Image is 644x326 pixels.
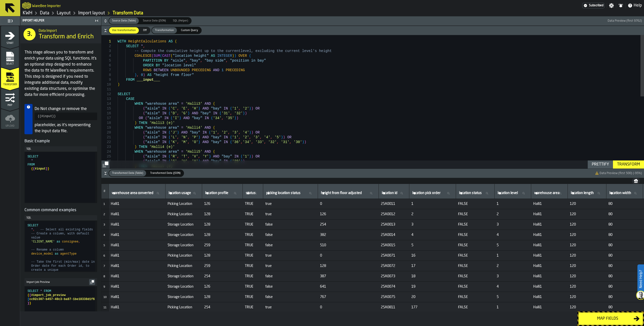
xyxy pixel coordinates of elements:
[109,18,139,24] div: thumb
[234,111,243,115] span: '32'
[139,116,143,120] span: OR
[582,3,605,8] div: Menu Subscription
[139,27,150,34] label: button-switch-multi-Off
[126,78,135,82] span: FROM
[135,73,137,77] span: )
[110,171,145,175] span: Transformed Data (Table)
[171,116,173,120] span: (
[169,140,171,144] span: (
[236,116,238,120] span: )
[143,73,145,77] span: )
[178,27,201,34] div: thumb
[181,106,187,111] span: 'E'
[162,63,196,67] span: "location level"
[169,135,171,139] span: (
[162,140,166,144] span: IN
[57,10,71,16] a: link-to-/wh/i/4fb45246-3b77-4bb5-b880-c337c3c5facb/designer
[141,19,168,23] span: Source Data (JSON)
[230,135,232,139] span: (
[190,130,200,134] span: "bay"
[22,1,31,10] a: logo-header
[173,116,179,120] span: 'I'
[320,190,377,197] input: label
[249,135,251,139] span: ,
[101,116,111,121] div: 17
[205,102,211,106] span: AND
[22,10,332,16] nav: Breadcrumb
[232,135,238,139] span: '1'
[255,130,260,134] span: OR
[238,54,247,58] span: OVER
[101,53,111,58] div: 4
[118,92,130,96] span: SELECT
[177,130,179,134] span: )
[156,63,160,67] span: BY
[170,18,191,24] div: thumb
[185,59,187,63] span: ,
[162,135,166,139] span: IN
[265,190,316,197] input: label
[20,16,101,25] header: Import Helper
[238,135,240,139] span: ,
[283,135,285,139] span: )
[101,82,111,87] div: 10
[154,54,160,58] span: SUM
[162,111,166,115] span: IN
[179,28,200,33] span: Custom Query
[171,111,177,115] span: 'D'
[147,170,183,176] div: thumb
[171,54,173,58] span: (
[211,116,213,120] span: (
[93,18,100,24] label: button-toggle-Close me
[143,59,162,63] span: PARTITION
[1,104,19,107] span: Map
[205,116,209,120] span: IN
[213,116,222,120] span: '34'
[171,106,177,111] span: 'C'
[230,106,232,111] span: (
[145,106,160,111] span: "aisle"
[589,4,603,7] span: Subscribed
[164,59,169,63] span: BY
[101,111,111,116] div: 16
[137,78,160,82] span: ___input___
[238,130,240,134] span: ,
[1,42,19,45] span: Start
[101,49,111,53] div: 3
[224,106,228,111] span: IN
[202,130,207,134] span: IN
[226,68,245,72] span: PRECEDING
[149,121,175,125] span: 'Halli3 (e)'
[147,170,184,177] label: button-switch-multi-Transformed Data (JSON)
[222,111,230,115] span: '31'
[211,130,217,134] span: '1'
[152,27,177,34] div: thumb
[101,130,111,135] div: 20
[101,44,111,49] div: 2
[181,126,183,130] span: =
[101,73,111,77] div: 8
[147,116,162,120] span: "aisle"
[613,160,644,169] button: button-Transform
[168,190,200,197] input: label
[135,102,143,106] span: WHEN
[109,27,139,34] label: button-switch-multi-Use transformation
[101,63,111,68] div: 6
[110,28,138,33] span: Use transformation
[169,106,171,111] span: (
[222,116,224,120] span: ,
[162,130,166,134] span: IN
[192,135,198,139] span: 'P'
[35,122,97,134] p: placeholder, as it's representing the input data file.
[40,10,49,16] a: link-to-/wh/i/4fb45246-3b77-4bb5-b880-c337c3c5facb/data
[175,39,177,43] span: (
[626,3,644,9] label: button-toggle-Help
[185,126,202,130] span: 'Halli4'
[381,190,407,197] input: label
[255,106,260,111] span: OR
[226,59,228,63] span: ,
[238,106,240,111] span: ,
[205,191,228,195] span: label
[459,191,482,195] span: label
[245,190,261,197] input: label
